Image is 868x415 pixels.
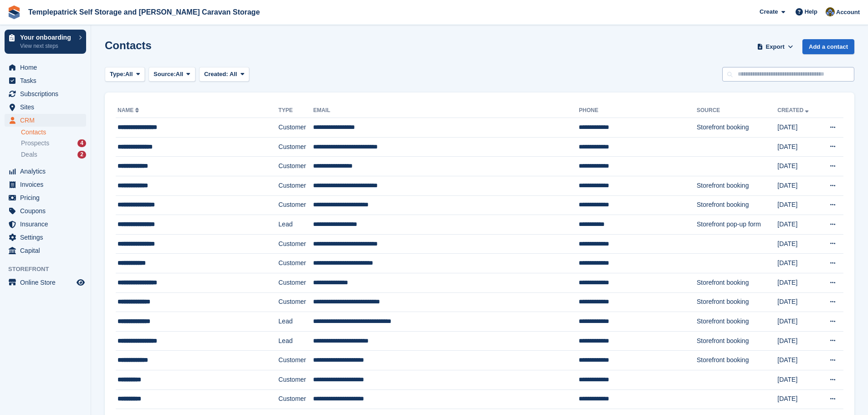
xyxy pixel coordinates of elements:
[21,139,49,148] span: Prospects
[826,7,835,16] img: Karen
[278,118,313,138] td: Customer
[204,71,228,77] span: Created:
[697,312,777,332] td: Storefront booking
[755,39,795,54] button: Export
[697,103,777,118] th: Source
[777,292,819,312] td: [DATE]
[199,67,249,82] button: Created: All
[5,218,86,231] a: menu
[5,114,86,127] a: menu
[20,191,75,204] span: Pricing
[766,42,785,51] span: Export
[313,103,579,118] th: Email
[20,231,75,244] span: Settings
[77,151,86,159] div: 2
[777,107,811,113] a: Created
[21,150,37,159] span: Deals
[805,7,817,16] span: Help
[25,5,263,20] a: Templepatrick Self Storage and [PERSON_NAME] Caravan Storage
[777,273,819,292] td: [DATE]
[697,215,777,235] td: Storefront pop-up form
[5,244,86,257] a: menu
[75,277,86,288] a: Preview store
[802,39,854,54] a: Add a contact
[21,150,86,159] a: Deals 2
[278,312,313,332] td: Lead
[8,265,91,274] span: Storefront
[777,234,819,254] td: [DATE]
[5,74,86,87] a: menu
[278,176,313,195] td: Customer
[697,176,777,195] td: Storefront booking
[278,273,313,292] td: Customer
[125,70,133,79] span: All
[105,67,145,82] button: Type: All
[105,39,152,51] h1: Contacts
[777,389,819,409] td: [DATE]
[20,34,74,41] p: Your onboarding
[760,7,778,16] span: Create
[154,70,175,79] span: Source:
[777,254,819,273] td: [DATE]
[278,254,313,273] td: Customer
[5,165,86,178] a: menu
[5,178,86,191] a: menu
[697,292,777,312] td: Storefront booking
[836,8,860,17] span: Account
[278,370,313,389] td: Customer
[278,103,313,118] th: Type
[579,103,697,118] th: Phone
[278,234,313,254] td: Customer
[20,165,75,178] span: Analytics
[20,42,74,50] p: View next steps
[20,74,75,87] span: Tasks
[697,351,777,370] td: Storefront booking
[5,231,86,244] a: menu
[20,114,75,127] span: CRM
[20,87,75,100] span: Subscriptions
[5,205,86,217] a: menu
[777,331,819,351] td: [DATE]
[5,276,86,289] a: menu
[21,138,86,148] a: Prospects 4
[697,118,777,138] td: Storefront booking
[20,218,75,231] span: Insurance
[278,157,313,176] td: Customer
[5,191,86,204] a: menu
[278,195,313,215] td: Customer
[777,215,819,235] td: [DATE]
[278,137,313,157] td: Customer
[278,331,313,351] td: Lead
[20,276,75,289] span: Online Store
[20,101,75,113] span: Sites
[697,331,777,351] td: Storefront booking
[777,176,819,195] td: [DATE]
[278,389,313,409] td: Customer
[777,157,819,176] td: [DATE]
[230,71,237,77] span: All
[21,128,86,137] a: Contacts
[5,101,86,113] a: menu
[278,351,313,370] td: Customer
[20,61,75,74] span: Home
[20,178,75,191] span: Invoices
[20,205,75,217] span: Coupons
[77,139,86,147] div: 4
[176,70,184,79] span: All
[697,273,777,292] td: Storefront booking
[149,67,195,82] button: Source: All
[697,195,777,215] td: Storefront booking
[777,195,819,215] td: [DATE]
[7,5,21,19] img: stora-icon-8386f47178a22dfd0bd8f6a31ec36ba5ce8667c1dd55bd0f319d3a0aa187defe.svg
[777,118,819,138] td: [DATE]
[5,30,86,54] a: Your onboarding View next steps
[777,312,819,332] td: [DATE]
[278,292,313,312] td: Customer
[110,70,125,79] span: Type:
[5,61,86,74] a: menu
[777,370,819,389] td: [DATE]
[777,351,819,370] td: [DATE]
[5,87,86,100] a: menu
[777,137,819,157] td: [DATE]
[20,244,75,257] span: Capital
